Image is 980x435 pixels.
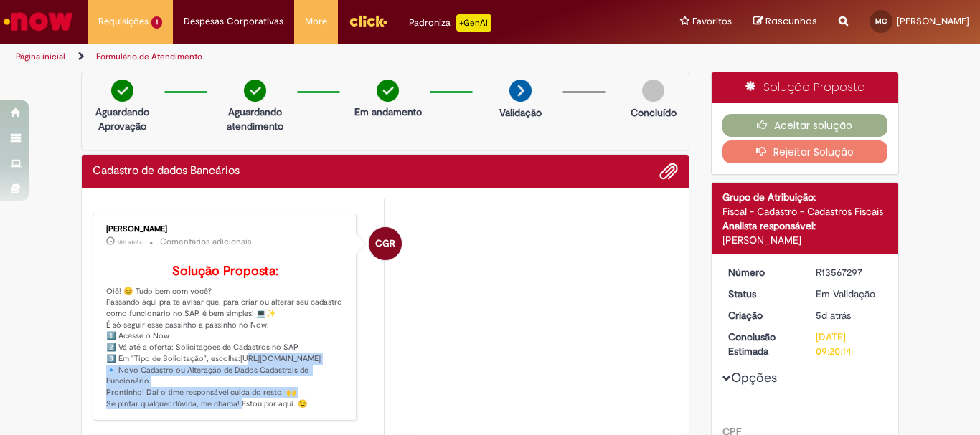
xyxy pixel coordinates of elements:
span: Requisições [98,14,149,29]
dt: Conclusão Estimada [717,330,806,358]
span: Rascunhos [765,14,817,28]
p: Oiê! 😊 Tudo bem com você? Passando aqui pra te avisar que, para criar ou alterar seu cadastro com... [106,264,345,410]
div: [DATE] 09:20:14 [816,330,882,358]
div: R13567297 [816,265,882,279]
img: click_logo_yellow_360x200.png [349,10,387,32]
p: Validação [499,105,542,120]
span: 1 [151,16,162,29]
time: 29/09/2025 13:49:43 [117,238,142,247]
p: Em andamento [354,105,422,119]
div: [PERSON_NAME] [106,225,345,234]
span: Favoritos [692,14,732,29]
div: Fiscal - Cadastro - Cadastros Fiscais [722,204,888,219]
button: Aceitar solução [722,114,888,137]
a: Formulário de Atendimento [96,51,202,62]
span: CGR [375,226,395,261]
div: Solução Proposta [712,72,899,103]
dt: Criação [717,308,806,322]
p: +GenAi [456,14,491,32]
img: arrow-next.png [509,80,532,102]
img: img-circle-grey.png [642,80,664,102]
div: Padroniza [409,14,491,32]
div: Em Validação [816,287,882,301]
span: Despesas Corporativas [184,14,283,29]
ul: Trilhas de página [11,44,643,70]
small: Comentários adicionais [160,236,252,248]
a: Rascunhos [753,15,817,29]
a: Página inicial [16,51,65,62]
p: Concluído [631,105,677,120]
img: ServiceNow [1,7,75,36]
span: MC [875,16,887,26]
h2: Cadastro de dados Bancários Histórico de tíquete [93,165,240,178]
span: 5d atrás [816,309,851,322]
p: Aguardando Aprovação [88,105,157,133]
div: [PERSON_NAME] [722,233,888,247]
img: check-circle-green.png [244,80,266,102]
span: [PERSON_NAME] [897,15,969,27]
b: Solução Proposta: [172,263,278,279]
button: Rejeitar Solução [722,140,888,163]
dt: Número [717,265,806,279]
time: 25/09/2025 15:20:10 [816,309,851,322]
p: Aguardando atendimento [220,105,290,133]
dt: Status [717,287,806,301]
img: check-circle-green.png [111,80,133,102]
span: 18h atrás [117,238,142,247]
div: Analista responsável: [722,219,888,233]
button: Adicionar anexos [659,162,678,181]
div: 25/09/2025 15:20:10 [816,308,882,322]
div: Grupo de Atribuição: [722,190,888,204]
img: check-circle-green.png [377,80,399,102]
div: Camila Garcia Rafael [369,227,402,260]
span: More [305,14,327,29]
